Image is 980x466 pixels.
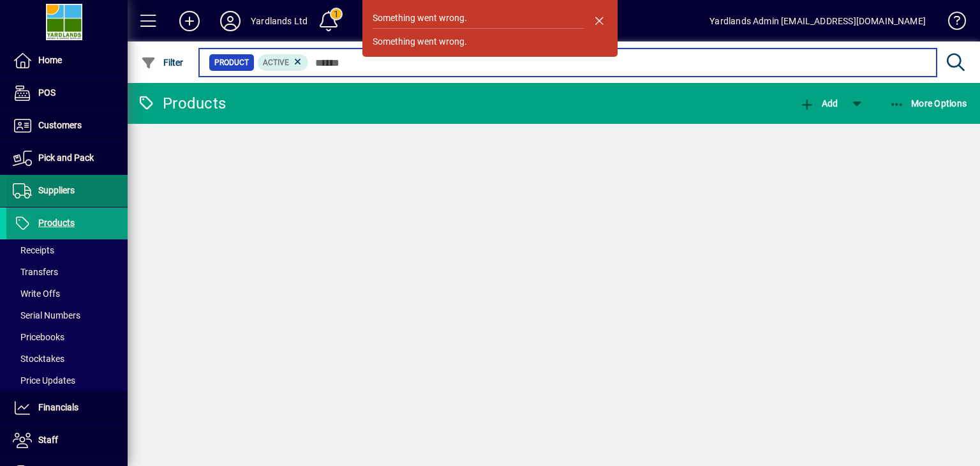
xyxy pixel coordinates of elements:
span: Add [799,98,838,109]
a: Transfers [6,261,128,283]
span: Product [214,56,249,69]
span: Customers [38,120,82,130]
a: Write Offs [6,283,128,304]
a: Serial Numbers [6,304,128,326]
span: Suppliers [38,185,75,195]
span: More Options [889,98,967,109]
span: Active [263,58,289,67]
button: More Options [886,92,970,115]
a: Financials [6,392,128,424]
a: Receipts [6,239,128,261]
a: POS [6,77,128,109]
a: Pick and Pack [6,142,128,174]
span: Pricebooks [13,332,64,342]
span: Price Updates [13,375,75,386]
a: Price Updates [6,370,128,391]
mat-chip: Activation Status: Active [258,54,309,71]
a: Suppliers [6,175,128,207]
span: Products [38,218,75,228]
button: Profile [210,10,251,33]
div: Yardlands Ltd [251,11,308,31]
a: Home [6,45,128,77]
span: Financials [38,402,78,412]
span: Serial Numbers [13,310,80,320]
span: Staff [38,435,58,445]
button: Add [796,92,841,115]
a: Staff [6,425,128,456]
button: Add [169,10,210,33]
a: Customers [6,110,128,142]
button: Filter [138,51,187,74]
div: Yardlands Admin [EMAIL_ADDRESS][DOMAIN_NAME] [709,11,926,31]
span: Filter [141,57,184,68]
span: Pick and Pack [38,153,94,163]
a: Stocktakes [6,348,128,370]
span: Transfers [13,267,58,277]
a: Knowledge Base [939,3,964,44]
a: Pricebooks [6,326,128,348]
span: POS [38,87,56,98]
span: Stocktakes [13,354,64,364]
div: Products [137,93,226,114]
span: Home [38,55,62,65]
span: Receipts [13,245,54,255]
span: Write Offs [13,289,60,299]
